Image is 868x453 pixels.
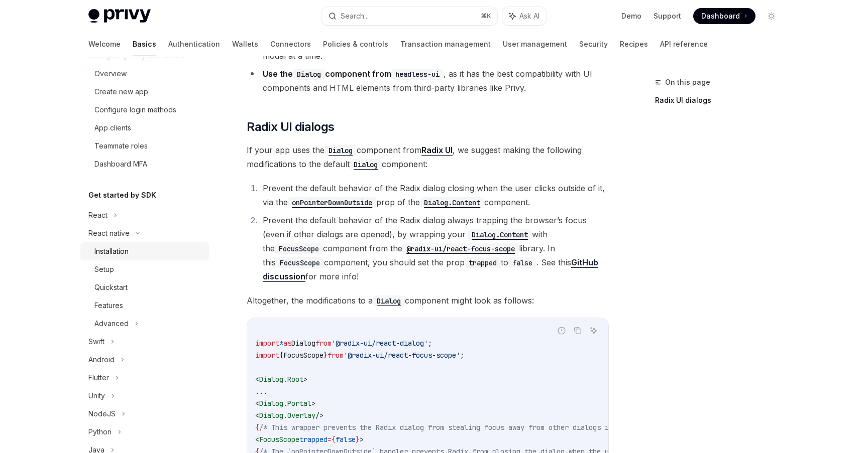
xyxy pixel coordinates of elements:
div: NodeJS [88,408,116,420]
a: Connectors [270,32,311,56]
a: Welcome [88,32,121,56]
span: < [255,435,259,444]
div: Create new app [94,86,148,98]
span: { [255,423,259,432]
span: Radix UI dialogs [247,119,334,135]
span: as [283,339,291,348]
span: FocusScope [283,351,323,360]
span: FocusScope [259,435,299,444]
span: Altogether, the modifications to a component might look as follows: [247,293,609,308]
a: Configure login methods [80,101,209,119]
a: Recipes [620,32,648,56]
a: Security [579,32,608,56]
span: ; [428,339,432,348]
a: Support [654,11,681,21]
div: Flutter [88,372,109,384]
button: Ask AI [502,7,547,25]
span: } [356,435,360,444]
a: Setup [80,260,209,278]
code: Dialog.Content [420,197,484,208]
div: Quickstart [94,281,128,293]
a: Dialog [293,69,325,79]
span: Dialog.Root [259,375,303,384]
div: Android [88,354,115,366]
span: > [311,399,315,408]
code: Dialog [293,69,325,80]
span: '@radix-ui/react-dialog' [332,339,428,348]
span: ... [255,387,267,396]
div: Search... [341,10,369,22]
div: Configure login methods [94,104,176,116]
li: Prevent the default behavior of the Radix dialog always trapping the browser’s focus (even if oth... [260,213,609,283]
div: Teammate roles [94,140,148,152]
a: onPointerDownOutside [288,197,376,207]
strong: Use the component from [263,69,444,79]
a: Transaction management [400,32,491,56]
div: Features [94,299,123,312]
button: Search...⌘K [321,7,497,25]
a: Dialog [350,159,382,169]
a: Dialog [373,295,405,306]
div: Unity [88,390,105,402]
div: Setup [94,263,114,275]
a: Wallets [232,32,258,56]
span: < [255,399,259,408]
a: API reference [660,32,708,56]
span: Dialog.Portal [259,399,311,408]
span: ⌘ K [481,12,491,20]
a: Dashboard [693,8,755,24]
button: Toggle dark mode [764,8,780,24]
span: Ask AI [519,11,539,21]
code: Dialog [350,159,382,170]
div: Dashboard MFA [94,158,147,170]
code: FocusScope [276,257,324,268]
span: '@radix-ui/react-focus-scope' [344,351,460,360]
div: Swift [88,336,104,348]
span: } [323,351,328,360]
code: headless-ui [391,69,444,80]
span: ; [460,351,464,360]
span: import [255,339,279,348]
a: Installation [80,242,209,260]
span: import [255,351,279,360]
span: { [332,435,336,444]
button: Ask AI [587,324,600,337]
span: If your app uses the component from , we suggest making the following modifications to the defaul... [247,143,609,171]
a: Policies & controls [323,32,388,56]
span: from [315,339,332,348]
span: from [328,351,344,360]
a: App clients [80,119,209,137]
div: React [88,209,107,221]
button: Report incorrect code [555,324,568,337]
a: headless-ui [391,69,444,79]
span: Dashboard [701,11,740,21]
a: Features [80,296,209,315]
a: Create new app [80,83,209,101]
strong: Radix UI [421,145,453,155]
span: < [255,411,259,420]
div: React native [88,227,130,239]
span: /* This wrapper prevents the Radix dialog from stealing focus away from other dialogs in the page... [259,423,665,432]
img: light logo [88,9,151,23]
code: Dialog.Content [468,229,532,240]
div: Overview [94,68,127,80]
span: trapped [299,435,328,444]
h5: Get started by SDK [88,189,156,201]
code: Dialog [324,145,357,156]
a: Dashboard MFA [80,155,209,173]
a: Dialog.Content [420,197,484,207]
a: Teammate roles [80,137,209,155]
a: User management [503,32,567,56]
a: Basics [133,32,156,56]
button: Copy the contents from the code block [571,324,584,337]
a: Authentication [168,32,220,56]
span: = [328,435,332,444]
div: Python [88,426,112,438]
li: Prevent the default behavior of the Radix dialog closing when the user clicks outside of it, via ... [260,181,609,209]
span: > [303,375,307,384]
code: trapped [465,257,501,268]
a: Dialog.Content [466,229,532,239]
span: Dialog [291,339,315,348]
span: /> [315,411,323,420]
a: Demo [621,11,641,21]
